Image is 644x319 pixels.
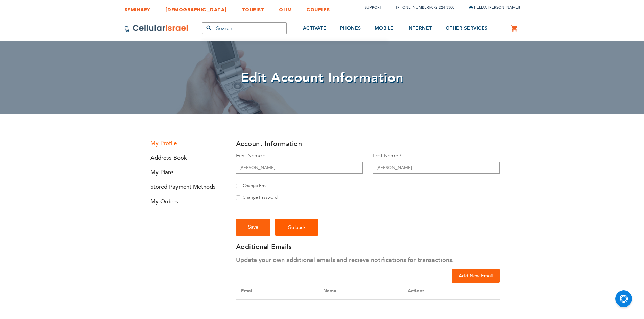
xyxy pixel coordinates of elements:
[236,255,500,266] p: Update your own additional emails and recieve notifications for transactions.
[145,154,226,162] a: Address Book
[340,25,361,31] span: PHONES
[403,283,500,300] th: Actions
[236,242,500,251] h3: Additional Emails
[396,5,430,10] a: [PHONE_NUMBER]
[145,139,226,147] strong: My Profile
[375,25,394,31] span: MOBILE
[407,16,432,41] a: INTERNET
[124,2,150,14] a: SEMINARY
[145,183,226,191] a: Stored Payment Methods
[248,224,258,230] span: Save
[288,224,306,231] span: Go back
[452,269,500,283] button: Add New Email
[303,16,327,41] a: ACTIVATE
[236,283,318,300] th: Email
[431,5,454,10] a: 072-224-3300
[236,183,240,189] input: Change Email
[242,2,265,14] a: TOURIST
[236,162,363,174] input: First Name
[145,197,226,205] a: My Orders
[241,69,404,87] span: Edit Account Information
[275,219,318,236] a: Go back
[407,25,432,31] span: INTERNET
[306,2,330,14] a: COUPLES
[446,16,488,41] a: OTHER SERVICES
[389,3,454,12] li: /
[279,2,292,14] a: OLIM
[243,183,270,189] span: Change Email
[303,25,327,31] span: ACTIVATE
[124,24,189,32] img: Cellular Israel Logo
[236,152,262,159] span: First Name
[236,139,500,149] h3: Account Information
[459,273,493,279] span: Add New Email
[318,283,403,300] th: Name
[373,162,500,174] input: Last Name
[243,194,278,201] span: Change Password
[165,2,227,14] a: [DEMOGRAPHIC_DATA]
[375,16,394,41] a: MOBILE
[446,25,488,31] span: OTHER SERVICES
[236,194,240,201] input: Change Password
[145,168,226,176] a: My Plans
[236,219,270,236] button: Save
[469,5,520,10] span: Hello, [PERSON_NAME]!
[202,22,287,34] input: Search
[365,5,382,10] a: Support
[340,16,361,41] a: PHONES
[373,152,398,159] span: Last Name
